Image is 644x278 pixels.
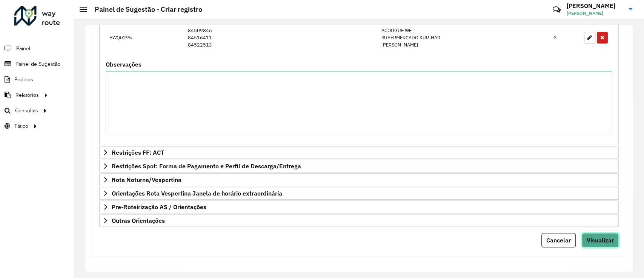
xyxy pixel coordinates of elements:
a: Restrições Spot: Forma de Pagamento e Perfil de Descarga/Entrega [99,160,619,172]
td: BWQ0295 [106,23,184,53]
span: Orientações Rota Vespertina Janela de horário extraordinária [112,190,282,196]
span: Tático [14,122,28,130]
span: Painel [16,45,30,53]
a: Outras Orientações [99,214,619,227]
label: Observações [106,60,141,69]
span: Rota Noturna/Vespertina [112,177,181,183]
span: Restrições Spot: Forma de Pagamento e Perfil de Descarga/Entrega [112,163,301,169]
span: Outras Orientações [112,217,165,224]
span: Painel de Sugestão [15,60,60,68]
td: 84509846 84516411 84522513 [184,23,377,53]
button: Visualizar [582,233,619,247]
a: Restrições FF: ACT [99,146,619,159]
span: Pre-Roteirização AS / Orientações [112,204,206,210]
h3: [PERSON_NAME] [567,2,623,9]
span: Restrições FF: ACT [112,149,164,155]
a: Rota Noturna/Vespertina [99,173,619,186]
a: Contato Rápido [549,2,565,18]
button: Cancelar [541,233,576,247]
td: ACOUGUE WF SUPERMERCADO KURIHAR [PERSON_NAME] [377,23,550,53]
span: Consultas [15,107,38,115]
span: Pedidos [14,76,33,84]
span: [PERSON_NAME] [567,10,623,17]
span: Visualizar [587,236,614,244]
a: Pre-Roteirização AS / Orientações [99,200,619,213]
span: Relatórios [15,91,39,99]
span: Cancelar [546,236,571,244]
a: Orientações Rota Vespertina Janela de horário extraordinária [99,187,619,200]
td: 3 [550,23,580,53]
h2: Painel de Sugestão - Criar registro [87,5,202,14]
